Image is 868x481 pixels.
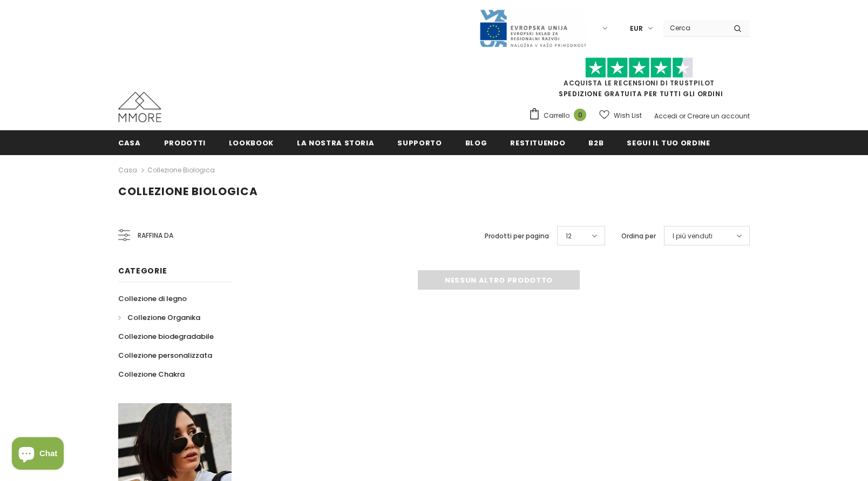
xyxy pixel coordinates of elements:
[663,20,725,36] input: Search Site
[574,109,586,121] span: 0
[397,138,442,148] span: supporto
[118,365,185,384] a: Collezione Chakra
[566,231,572,242] span: 12
[118,327,214,346] a: Collezione biodegradabile
[614,110,642,121] span: Wish List
[621,231,656,242] label: Ordina per
[397,130,442,155] a: supporto
[654,111,677,121] a: Accedi
[164,138,206,148] span: Prodotti
[687,111,750,121] a: Creare un account
[528,62,750,98] span: SPEDIZIONE GRATUITA PER TUTTI GLI ORDINI
[118,92,161,122] img: Casi MMORE
[297,138,374,148] span: La nostra storia
[118,265,167,276] span: Categorie
[118,346,212,365] a: Collezione personalizzata
[528,108,592,124] a: Carrello 0
[465,138,487,148] span: Blog
[630,23,643,34] span: EUR
[9,437,67,472] inbox-online-store-chat: Shopify online store chat
[627,130,710,155] a: Segui il tuo ordine
[485,231,549,242] label: Prodotti per pagina
[229,138,274,148] span: Lookbook
[599,106,642,125] a: Wish List
[510,138,565,148] span: Restituendo
[588,138,603,148] span: B2B
[627,138,710,148] span: Segui il tuo ordine
[679,111,686,121] span: or
[479,9,587,48] img: Javni Razpis
[588,130,603,155] a: B2B
[147,165,215,175] a: Collezione biologica
[118,130,141,155] a: Casa
[465,130,487,155] a: Blog
[118,289,187,308] a: Collezione di legno
[118,164,137,177] a: Casa
[673,231,713,242] span: I più venduti
[118,184,258,199] span: Collezione biologica
[118,293,187,304] span: Collezione di legno
[164,130,206,155] a: Prodotti
[127,312,200,323] span: Collezione Organika
[510,130,565,155] a: Restituendo
[297,130,374,155] a: La nostra storia
[118,308,200,327] a: Collezione Organika
[564,78,715,88] a: Acquista le recensioni di TrustPilot
[118,350,212,360] span: Collezione personalizzata
[479,23,587,32] a: Javni Razpis
[138,230,173,242] span: Raffina da
[544,110,569,121] span: Carrello
[229,130,274,155] a: Lookbook
[585,57,693,78] img: Fidati di Pilot Stars
[118,331,214,342] span: Collezione biodegradabile
[118,369,185,379] span: Collezione Chakra
[118,138,141,148] span: Casa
